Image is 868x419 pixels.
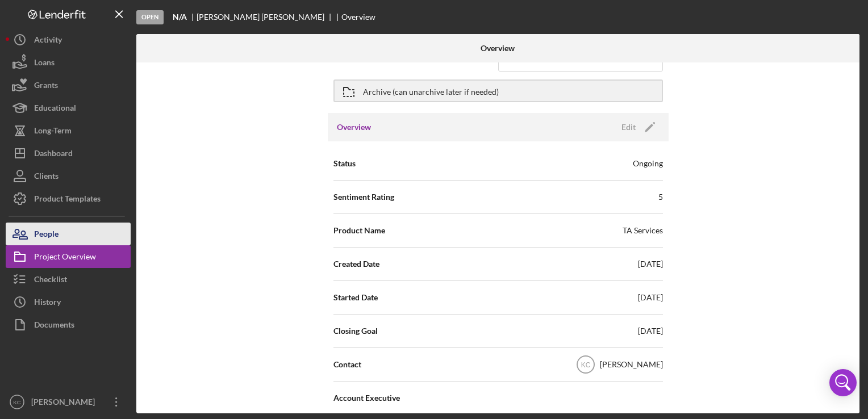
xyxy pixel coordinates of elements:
[6,187,131,210] button: Product Templates
[333,392,400,404] span: Account Executive
[6,165,131,187] button: Clients
[197,12,334,22] div: [PERSON_NAME] [PERSON_NAME]
[6,28,131,51] button: Activity
[333,158,356,169] span: Status
[581,361,590,369] text: KC
[337,121,371,133] h3: Overview
[34,313,74,339] div: Documents
[481,44,515,53] b: Overview
[638,258,663,270] div: [DATE]
[6,119,131,142] button: Long-Term
[34,142,73,167] div: Dashboard
[638,292,663,303] div: [DATE]
[363,81,499,101] div: Archive (can unarchive later if needed)
[173,12,187,22] b: N/A
[34,97,76,122] div: Educational
[6,291,131,313] button: History
[34,119,72,145] div: Long-Term
[136,10,164,24] div: Open
[600,359,663,370] div: [PERSON_NAME]
[6,313,131,336] button: Documents
[6,97,131,119] button: Educational
[34,28,62,54] div: Activity
[633,158,663,169] div: Ongoing
[6,268,131,291] button: Checklist
[34,291,61,316] div: History
[34,223,59,248] div: People
[34,268,67,294] div: Checklist
[28,391,102,416] div: [PERSON_NAME]
[623,225,663,236] div: TA Services
[34,51,55,77] div: Loans
[333,292,378,303] span: Started Date
[6,142,131,165] button: Dashboard
[333,258,379,270] span: Created Date
[621,119,636,136] div: Edit
[13,399,20,405] text: KC
[6,51,131,74] button: Loans
[333,359,361,370] span: Contact
[615,119,660,136] button: Edit
[341,12,375,22] div: Overview
[333,225,385,236] span: Product Name
[6,391,131,413] button: KC[PERSON_NAME]
[6,223,131,245] button: People
[34,187,101,213] div: Product Templates
[638,325,663,337] div: [DATE]
[829,369,857,396] div: Open Intercom Messenger
[658,191,663,203] div: 5
[6,74,131,97] button: Grants
[34,165,59,190] div: Clients
[333,325,378,337] span: Closing Goal
[34,245,96,271] div: Project Overview
[34,74,58,99] div: Grants
[6,245,131,268] button: Project Overview
[333,191,394,203] span: Sentiment Rating
[333,79,663,102] button: Archive (can unarchive later if needed)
